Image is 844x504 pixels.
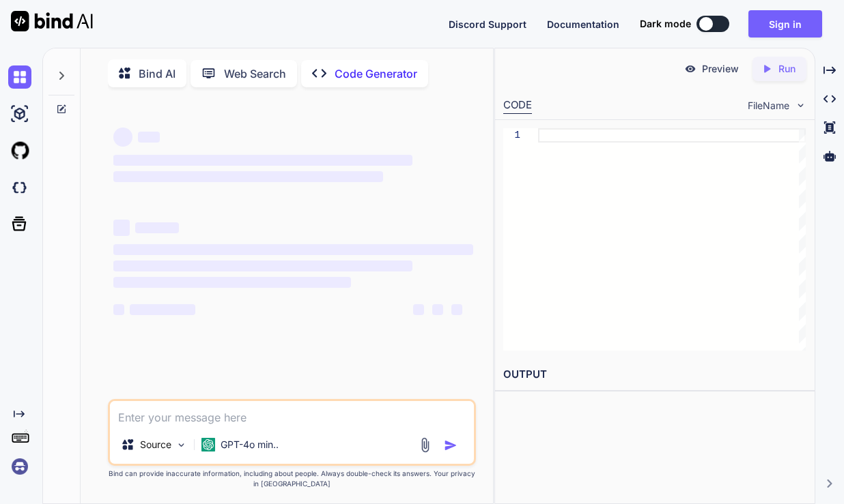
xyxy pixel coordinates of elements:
[547,18,619,30] span: Documentation
[684,63,697,75] img: preview
[8,455,31,478] img: signin
[113,244,473,255] span: ‌
[8,65,31,89] img: chat
[139,65,175,82] p: Bind AI
[201,438,215,451] img: GPT-4o mini
[778,62,796,76] p: Run
[417,437,433,453] img: attachment
[702,62,739,76] p: Preview
[224,65,286,82] p: Web Search
[640,17,691,31] span: Dark mode
[113,261,412,271] span: ‌
[8,102,31,125] img: ai-studio
[113,171,383,182] span: ‌
[108,469,476,489] p: Bind can provide inaccurate information, including about people. Always double-check its answers....
[335,65,417,82] p: Code Generator
[8,139,31,162] img: githubLight
[449,17,526,31] button: Discord Support
[221,438,279,451] p: GPT-4o min..
[11,11,93,31] img: Bind AI
[135,222,179,233] span: ‌
[8,176,31,199] img: darkCloudIdeIcon
[130,304,195,315] span: ‌
[175,439,187,451] img: Pick Models
[113,277,351,288] span: ‌
[449,18,526,30] span: Discord Support
[413,304,424,315] span: ‌
[113,155,412,166] span: ‌
[113,220,130,236] span: ‌
[503,98,532,114] div: CODE
[795,100,806,111] img: chevron down
[138,132,160,143] span: ‌
[451,304,462,315] span: ‌
[547,17,619,31] button: Documentation
[748,99,789,113] span: FileName
[432,304,443,315] span: ‌
[444,439,458,452] img: icon
[495,359,815,391] h2: OUTPUT
[140,438,171,451] p: Source
[748,10,822,38] button: Sign in
[113,128,132,147] span: ‌
[113,304,124,315] span: ‌
[503,128,520,143] div: 1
